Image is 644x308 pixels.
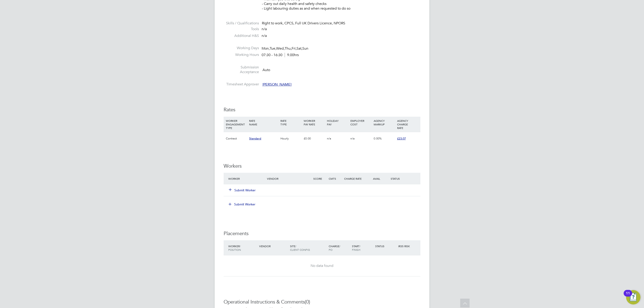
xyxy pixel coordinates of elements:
[249,137,261,140] span: Standard
[397,137,406,140] span: £23.07
[297,46,302,51] span: Sat,
[263,82,291,87] span: [PERSON_NAME]
[262,46,270,51] span: Mon,
[224,27,259,32] label: Tools
[626,290,640,304] button: Open Resource Center, 11 new notifications
[224,299,420,305] h3: Operational Instructions & Comments
[373,117,396,128] div: AGENCY MARKUP
[224,53,259,57] label: Working Hours
[258,242,289,250] div: Vendor
[227,175,266,183] div: Worker
[326,117,349,128] div: HOLIDAY PAY
[329,244,340,251] span: / PO
[262,34,267,38] span: n/a
[262,21,420,26] div: Right to work, CPCS, Full UK Drivers Licence, NPORS
[270,46,276,51] span: Tue,
[327,137,331,140] span: n/a
[224,163,420,169] h3: Workers
[224,230,420,237] h3: Placements
[225,117,248,132] div: WORKER ENGAGEMENT TYPE
[224,21,259,26] label: Skills / Qualifications
[225,201,259,208] button: Submit Worker
[224,46,259,51] label: Working Days
[224,65,259,74] label: Submission Acceptance
[248,117,279,128] div: RATE NAME
[292,46,297,51] span: Fri,
[289,242,328,254] div: Site
[228,244,241,251] span: / Position
[328,175,343,183] div: Cmts
[352,244,360,251] span: / Finish
[350,137,355,140] span: n/a
[276,46,285,51] span: Wed,
[266,175,312,183] div: Vendor
[302,46,308,51] span: Sun
[224,82,259,87] label: Timesheet Approver
[229,188,256,192] button: Submit Worker
[349,117,373,128] div: EMPLOYER COST
[225,132,248,145] div: Contract
[285,46,292,51] span: Thu,
[366,175,390,183] div: Avail
[396,117,419,132] div: AGENCY CHARGE RATE
[626,293,630,299] div: 11
[390,175,420,183] div: Status
[312,175,328,183] div: Score
[279,117,303,128] div: RATE TYPE
[224,34,259,38] label: Additional H&S
[228,264,416,268] div: No data found
[227,242,258,254] div: Worker
[374,242,397,250] div: Status
[279,132,303,145] div: Hourly
[285,53,299,57] span: 9.00hrs
[290,244,310,251] span: / Client Config
[262,53,299,57] div: 07:30 - 16:30
[351,242,374,254] div: Start
[303,117,326,128] div: WORKER PAY RATE
[303,132,326,145] div: £0.00
[343,175,366,183] div: Charge Rate
[305,299,310,305] span: (0)
[397,242,413,250] div: IR35 Risk
[224,107,420,113] h3: Rates
[263,68,270,72] span: Auto
[262,27,267,31] span: n/a
[328,242,351,254] div: Charge
[374,137,382,140] span: 0.00%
